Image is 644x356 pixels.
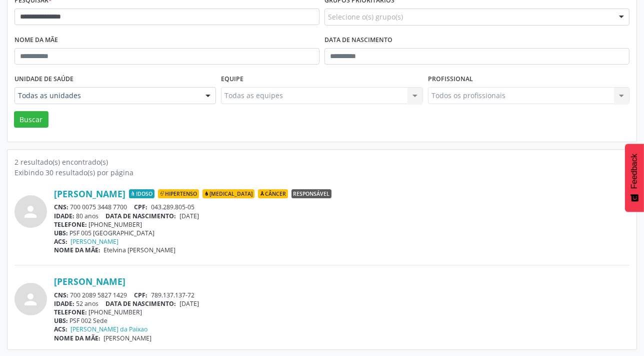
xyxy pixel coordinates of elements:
a: [PERSON_NAME] da Paixao [71,325,148,333]
div: 2 resultado(s) encontrado(s) [14,157,629,167]
span: CPF: [134,203,148,211]
span: Etelvina [PERSON_NAME] [104,246,176,254]
span: IDADE: [54,212,74,220]
div: 700 2089 5827 1429 [54,291,629,299]
div: 700 0075 3448 7700 [54,203,629,211]
span: UBS: [54,229,68,237]
span: [PERSON_NAME] [104,334,152,342]
span: Hipertenso [158,189,199,198]
span: NOME DA MÃE: [54,334,100,342]
span: [DATE] [179,299,199,308]
span: DATA DE NASCIMENTO: [106,212,176,220]
span: Feedback [630,154,639,189]
div: PSF 005 [GEOGRAPHIC_DATA] [54,229,629,237]
span: 789.137.137-72 [151,291,194,299]
span: Todas as unidades [18,91,195,101]
span: CPF: [134,291,148,299]
span: IDADE: [54,299,74,308]
label: Unidade de saúde [14,72,73,87]
label: Nome da mãe [14,33,58,48]
a: [PERSON_NAME] [54,276,125,287]
span: Selecione o(s) grupo(s) [328,12,403,22]
span: Idoso [129,189,154,198]
i: person [22,290,40,308]
div: Exibindo 30 resultado(s) por página [14,167,629,178]
span: TELEFONE: [54,308,87,316]
span: ACS: [54,237,67,246]
a: [PERSON_NAME] [71,237,119,246]
span: [DATE] [179,212,199,220]
span: TELEFONE: [54,220,87,229]
span: 043.289.805-05 [151,203,194,211]
span: ACS: [54,325,67,333]
span: DATA DE NASCIMENTO: [106,299,176,308]
span: CNS: [54,291,68,299]
span: NOME DA MÃE: [54,246,100,254]
span: UBS: [54,316,68,325]
label: Profissional [428,72,473,87]
label: Data de nascimento [324,33,392,48]
div: [PHONE_NUMBER] [54,308,629,316]
span: Câncer [258,189,288,198]
span: CNS: [54,203,68,211]
div: [PHONE_NUMBER] [54,220,629,229]
div: PSF 002 Sede [54,316,629,325]
button: Feedback - Mostrar pesquisa [625,144,644,212]
span: [MEDICAL_DATA] [202,189,254,198]
a: [PERSON_NAME] [54,188,125,199]
div: 80 anos [54,212,629,220]
div: 52 anos [54,299,629,308]
span: Responsável [291,189,331,198]
i: person [22,203,40,221]
label: Equipe [221,72,243,87]
button: Buscar [14,111,48,128]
